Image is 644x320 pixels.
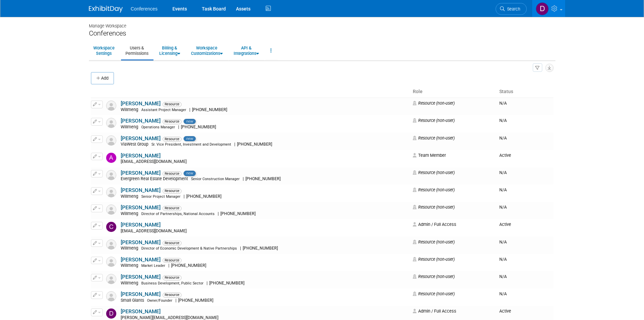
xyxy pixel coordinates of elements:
span: Resource [163,189,182,193]
span: Resource [163,275,182,280]
span: [PHONE_NUMBER] [176,298,215,303]
span: | [207,281,208,285]
span: | [175,298,176,303]
span: [PHONE_NUMBER] [219,211,258,216]
span: Search [505,6,520,12]
img: Resource [106,257,116,267]
span: Active [499,308,511,314]
div: Manage Workspace [89,17,555,29]
span: | [189,107,190,112]
span: ViaWest Group [121,142,150,147]
span: Operations Manager [141,125,175,129]
span: N/A [499,291,507,296]
a: [PERSON_NAME] [121,153,161,159]
a: Billing &Licensing [155,42,185,59]
img: Resource [106,239,116,250]
img: ExhibitDay [89,6,123,13]
a: WorkspaceSettings [89,42,119,59]
span: N/A [499,257,507,262]
img: Resource [106,135,116,146]
span: Small Giants [121,298,146,303]
span: Resource [163,293,182,297]
span: [PHONE_NUMBER] [185,194,223,199]
a: [PERSON_NAME] [121,187,161,193]
a: [PERSON_NAME] [121,239,161,246]
span: N/A [499,205,507,210]
span: Assistant Project Manager [141,108,186,112]
span: Director of Partnerships, National Accounts [141,212,215,216]
div: [EMAIL_ADDRESS][DOMAIN_NAME] [121,159,409,165]
img: Charlize Crowe [106,222,116,232]
a: [PERSON_NAME] [121,257,161,263]
span: Resource (non-user) [413,170,455,175]
img: Resource [106,291,116,301]
span: Resource (non-user) [413,187,455,192]
span: Sr. Vice President, Investment and Development [151,142,231,147]
span: Resource (non-user) [413,239,455,244]
span: N/A [499,101,507,106]
a: [PERSON_NAME] [121,170,161,176]
span: new [184,136,196,142]
span: Team Member [413,153,446,158]
span: [PHONE_NUMBER] [169,263,208,268]
span: | [178,125,179,129]
span: Owner/Founder [147,298,172,303]
span: Active [499,153,511,158]
span: Resource [163,102,182,107]
span: Evergreen Real Estate Development [121,176,190,181]
span: Resource [163,119,182,124]
span: Resource (non-user) [413,101,455,106]
span: new [184,119,196,124]
span: N/A [499,239,507,244]
span: | [240,246,241,251]
span: Resource (non-user) [413,291,455,296]
a: [PERSON_NAME] [121,101,161,107]
span: Admin / Full Access [413,308,456,314]
span: Resource (non-user) [413,257,455,262]
img: Diane Arabia [536,2,549,15]
a: [PERSON_NAME] [121,291,161,297]
span: Resource (non-user) [413,135,455,141]
a: [PERSON_NAME] [121,118,161,124]
span: Willmeng [121,246,140,251]
img: Resource [106,101,116,111]
span: Business Development, Public Sector [141,281,204,285]
a: WorkspaceCustomizations [187,42,227,59]
img: Resource [106,187,116,197]
span: | [243,176,244,181]
span: | [168,263,169,268]
span: Willmeng [121,263,140,268]
span: [PHONE_NUMBER] [179,125,218,129]
span: N/A [499,274,507,279]
span: Active [499,222,511,227]
div: Conferences [89,29,555,38]
a: Users &Permissions [121,42,153,59]
span: [PHONE_NUMBER] [235,142,274,147]
a: [PERSON_NAME] [121,222,161,228]
img: Resource [106,170,116,180]
img: April Chadwick [106,153,116,163]
div: [EMAIL_ADDRESS][DOMAIN_NAME] [121,229,409,234]
span: | [218,211,219,216]
span: new [184,171,196,176]
span: Senior Construction Manager [191,177,240,181]
a: API &Integrations [229,42,263,59]
th: Role [410,86,497,98]
span: N/A [499,118,507,123]
span: Resource [163,241,182,246]
span: Resource [163,258,182,263]
span: N/A [499,170,507,175]
a: Search [496,3,527,15]
span: Resource (non-user) [413,205,455,210]
span: N/A [499,187,507,192]
span: | [184,194,185,199]
button: Add [91,72,114,84]
th: Status [497,86,553,98]
span: N/A [499,135,507,141]
span: [PHONE_NUMBER] [241,246,280,251]
img: Danielle Feroleto [106,308,116,319]
a: [PERSON_NAME] [121,205,161,211]
span: Resource [163,206,182,211]
span: Willmeng [121,211,140,216]
span: [PHONE_NUMBER] [244,176,283,181]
